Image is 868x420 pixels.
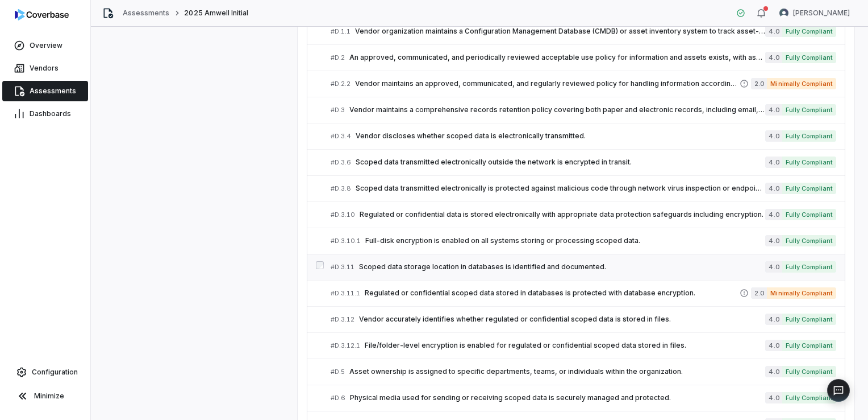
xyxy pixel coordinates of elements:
[15,9,69,20] img: logo-D7KZi-bG.svg
[751,287,767,299] span: 2.0
[765,235,782,246] span: 4.0
[331,289,360,298] span: # D.3.11.1
[331,315,354,324] span: # D.3.12
[331,19,836,44] a: #D.1.1Vendor organization maintains a Configuration Management Database (CMDB) or asset inventory...
[782,392,836,403] span: Fully Compliant
[30,87,76,96] span: Assessments
[350,393,765,402] span: Physical media used for sending or receiving scoped data is securely managed and protected.
[331,132,351,141] span: # D.3.4
[331,27,350,36] span: # D.1.1
[765,340,782,351] span: 4.0
[765,183,782,194] span: 4.0
[331,385,836,411] a: #D.6Physical media used for sending or receiving scoped data is securely managed and protected.4....
[365,236,765,245] span: Full-disk encryption is enabled on all systems storing or processing scoped data.
[32,368,78,377] span: Configuration
[5,362,86,382] a: Configuration
[2,104,88,124] a: Dashboards
[782,157,836,168] span: Fully Compliant
[782,366,836,377] span: Fully Compliant
[359,262,765,271] span: Scoped data storage location in databases is identified and documented.
[349,105,765,114] span: Vendor maintains a comprehensive records retention policy covering both paper and electronic reco...
[782,235,836,246] span: Fully Compliant
[331,254,836,280] a: #D.3.11Scoped data storage location in databases is identified and documented.4.0Fully Compliant
[765,157,782,168] span: 4.0
[331,307,836,332] a: #D.3.12Vendor accurately identifies whether regulated or confidential scoped data is stored in fi...
[331,106,345,114] span: # D.3
[184,9,248,18] span: 2025 Amwell Initial
[331,341,360,350] span: # D.3.12.1
[782,183,836,194] span: Fully Compliant
[782,209,836,220] span: Fully Compliant
[782,26,836,37] span: Fully Compliant
[2,35,88,56] a: Overview
[355,79,740,88] span: Vendor maintains an approved, communicated, and regularly reviewed policy for handling informatio...
[782,104,836,116] span: Fully Compliant
[751,78,767,89] span: 2.0
[2,81,88,101] a: Assessments
[765,26,782,37] span: 4.0
[765,52,782,63] span: 4.0
[356,158,765,167] span: Scoped data transmitted electronically outside the network is encrypted in transit.
[331,228,836,254] a: #D.3.10.1Full-disk encryption is enabled on all systems storing or processing scoped data.4.0Full...
[782,261,836,273] span: Fully Compliant
[360,210,765,219] span: Regulated or confidential data is stored electronically with appropriate data protection safeguar...
[331,184,351,193] span: # D.3.8
[782,314,836,325] span: Fully Compliant
[793,9,850,18] span: [PERSON_NAME]
[765,261,782,273] span: 4.0
[331,45,836,71] a: #D.2An approved, communicated, and periodically reviewed acceptable use policy for information an...
[765,314,782,325] span: 4.0
[782,130,836,142] span: Fully Compliant
[2,58,88,79] a: Vendors
[331,394,345,402] span: # D.6
[765,209,782,220] span: 4.0
[331,53,345,62] span: # D.2
[331,368,345,376] span: # D.5
[767,287,836,299] span: Minimally Compliant
[331,123,836,149] a: #D.3.4Vendor discloses whether scoped data is electronically transmitted.4.0Fully Compliant
[5,385,86,407] button: Minimize
[359,315,765,324] span: Vendor accurately identifies whether regulated or confidential scoped data is stored in files.
[782,340,836,351] span: Fully Compliant
[30,64,59,73] span: Vendors
[765,104,782,116] span: 4.0
[782,52,836,63] span: Fully Compliant
[767,78,836,89] span: Minimally Compliant
[331,211,355,219] span: # D.3.10
[331,202,836,228] a: #D.3.10Regulated or confidential data is stored electronically with appropriate data protection s...
[765,366,782,377] span: 4.0
[331,263,354,271] span: # D.3.11
[356,131,765,141] span: Vendor discloses whether scoped data is electronically transmitted.
[331,281,836,306] a: #D.3.11.1Regulated or confidential scoped data stored in databases is protected with database enc...
[779,9,788,18] img: Travis Helton avatar
[349,367,765,376] span: Asset ownership is assigned to specific departments, teams, or individuals within the organization.
[365,289,740,298] span: Regulated or confidential scoped data stored in databases is protected with database encryption.
[331,158,351,167] span: # D.3.6
[30,109,71,118] span: Dashboards
[765,130,782,142] span: 4.0
[123,9,169,18] a: Assessments
[349,53,765,62] span: An approved, communicated, and periodically reviewed acceptable use policy for information and as...
[331,80,350,88] span: # D.2.2
[331,71,836,97] a: #D.2.2Vendor maintains an approved, communicated, and regularly reviewed policy for handling info...
[765,392,782,403] span: 4.0
[331,150,836,175] a: #D.3.6Scoped data transmitted electronically outside the network is encrypted in transit.4.0Fully...
[773,5,857,22] button: Travis Helton avatar[PERSON_NAME]
[331,97,836,123] a: #D.3Vendor maintains a comprehensive records retention policy covering both paper and electronic ...
[331,359,836,385] a: #D.5Asset ownership is assigned to specific departments, teams, or individuals within the organiz...
[365,341,765,350] span: File/folder-level encryption is enabled for regulated or confidential scoped data stored in files.
[34,392,64,401] span: Minimize
[331,333,836,359] a: #D.3.12.1File/folder-level encryption is enabled for regulated or confidential scoped data stored...
[30,41,62,50] span: Overview
[355,27,765,36] span: Vendor organization maintains a Configuration Management Database (CMDB) or asset inventory syste...
[356,184,765,193] span: Scoped data transmitted electronically is protected against malicious code through network virus ...
[331,176,836,201] a: #D.3.8Scoped data transmitted electronically is protected against malicious code through network ...
[331,237,361,245] span: # D.3.10.1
